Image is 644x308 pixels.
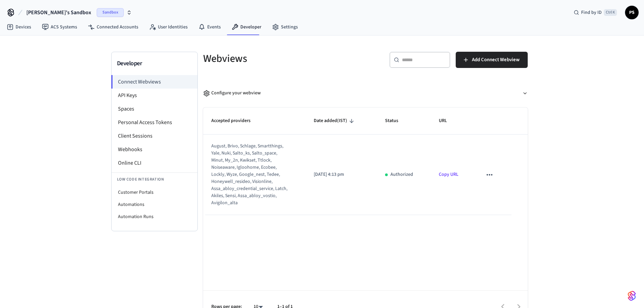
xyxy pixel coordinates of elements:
[144,21,193,33] a: User Identities
[226,21,267,33] a: Developer
[439,116,456,126] span: URL
[439,171,458,178] a: Copy URL
[267,21,303,33] a: Settings
[117,59,192,68] h3: Developer
[314,171,368,178] p: [DATE] 4:13 pm
[37,21,82,33] a: ACS Systems
[112,198,197,211] li: Automations
[211,143,289,207] div: august, brivo, schlage, smartthings, yale, nuki, salto_ks, salto_space, minut, my_2n, kwikset, tt...
[314,116,356,126] span: Date added(IST)
[112,186,197,198] li: Customer Portals
[390,171,413,178] p: Authorized
[211,116,259,126] span: Accepted providers
[625,6,639,19] button: PS
[385,116,407,126] span: Status
[82,21,144,33] a: Connected Accounts
[112,89,197,102] li: API Keys
[456,52,528,68] button: Add Connect Webview
[472,55,520,64] span: Add Connect Webview
[112,172,197,186] li: Low Code Integration
[628,290,636,301] img: SeamLogoGradient.69752ec5.svg
[203,84,528,102] button: Configure your webview
[203,52,361,66] h5: Webviews
[112,143,197,156] li: Webhooks
[626,6,638,19] span: PS
[111,75,197,89] li: Connect Webviews
[112,156,197,170] li: Online CLI
[112,129,197,143] li: Client Sessions
[193,21,226,33] a: Events
[112,102,197,116] li: Spaces
[112,116,197,129] li: Personal Access Tokens
[203,90,261,97] div: Configure your webview
[97,8,124,17] span: Sandbox
[581,9,602,16] span: Find by ID
[203,108,528,215] table: sticky table
[1,21,37,33] a: Devices
[604,9,617,16] span: Ctrl K
[568,6,622,19] div: Find by IDCtrl K
[26,8,91,17] span: [PERSON_NAME]'s Sandbox
[112,211,197,223] li: Automation Runs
